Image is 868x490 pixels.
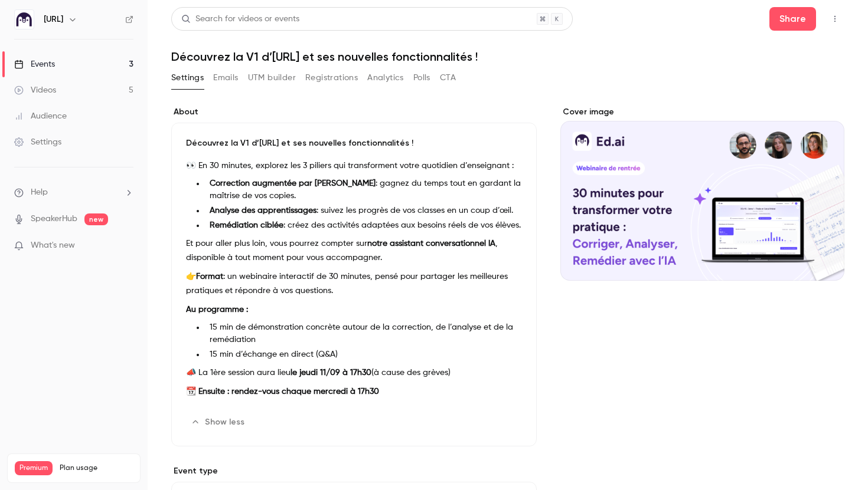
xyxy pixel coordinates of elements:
img: Ed.ai [15,10,34,29]
strong: Correction augmentée par [PERSON_NAME] [210,179,376,188]
p: 👉 : un webinaire interactif de 30 minutes, pensé pour partager les meilleures pratiques et répond... [186,269,522,298]
section: Cover image [560,106,844,281]
li: : créez des activités adaptées aux besoins réels de vos élèves. [205,219,522,232]
strong: Format [196,272,223,281]
div: Events [14,58,55,70]
strong: Au programme : [186,305,248,314]
span: Help [31,186,48,199]
span: What's new [31,239,75,252]
strong: 📆 Ensuite : rendez-vous chaque mercredi à 17h30 [186,387,379,396]
p: Event type [171,465,537,477]
strong: Analyse des apprentissages [210,206,316,215]
span: new [84,213,108,225]
button: Analytics [367,68,404,87]
button: Settings [171,68,204,87]
li: 15 min d’échange en direct (Q&A) [205,348,522,361]
button: CTA [440,68,456,87]
label: Cover image [560,106,844,118]
iframe: Noticeable Trigger [119,241,133,251]
p: 👀 En 30 minutes, explorez les 3 piliers qui transforment votre quotidien d’enseignant : [186,159,522,173]
button: Show less [186,413,252,432]
div: Settings [14,136,61,148]
li: : gagnez du temps tout en gardant la maîtrise de vos copies. [205,177,522,202]
div: Audience [14,110,67,122]
label: About [171,106,537,118]
p: Découvrez la V1 d’[URL] et ses nouvelles fonctionnalités ! [186,137,522,149]
li: : suivez les progrès de vos classes en un coup d’œil. [205,205,522,217]
div: Videos [14,84,56,96]
h1: Découvrez la V1 d’[URL] et ses nouvelles fonctionnalités ! [171,50,844,64]
span: Premium [15,461,53,475]
button: Polls [413,68,430,87]
strong: le jeudi 11/09 à 17h30 [291,369,371,377]
p: 📣 La 1ère session aura lieu (à cause des grèves) [186,366,522,380]
p: Et pour aller plus loin, vous pourrez compter sur , disponible à tout moment pour vous accompagner. [186,236,522,265]
strong: notre assistant conversationnel IA [367,239,495,248]
div: Search for videos or events [181,13,299,25]
button: Registrations [305,68,358,87]
button: Share [769,7,816,31]
li: help-dropdown-opener [14,186,133,199]
strong: Remédiation ciblée [210,221,283,229]
button: UTM builder [248,68,296,87]
a: SpeakerHub [31,213,77,225]
h6: [URL] [44,14,63,25]
span: Plan usage [60,463,133,473]
li: 15 min de démonstration concrète autour de la correction, de l’analyse et de la remédiation [205,321,522,346]
button: Emails [213,68,238,87]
